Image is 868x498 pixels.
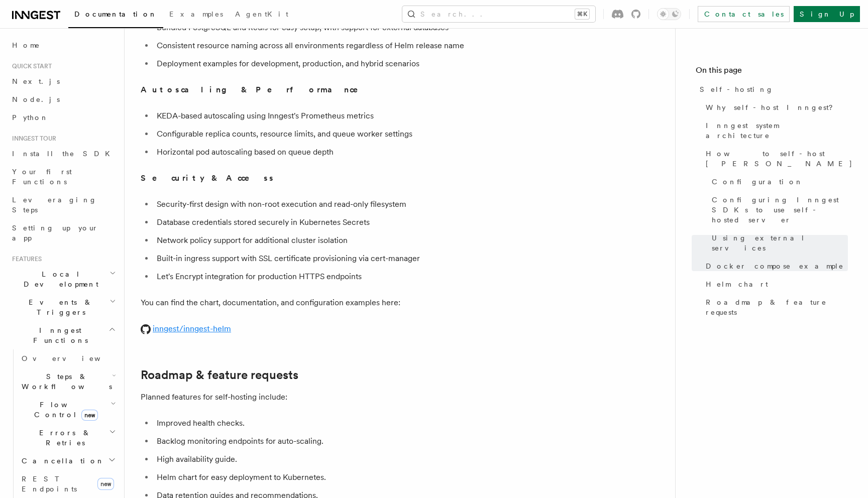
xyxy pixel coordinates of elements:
span: Self-hosting [700,84,774,94]
a: Using external services [708,229,848,257]
span: Examples [169,10,223,18]
span: Quick start [8,62,52,70]
a: REST Endpointsnew [18,470,118,498]
li: Helm chart for easy deployment to Kubernetes. [154,470,542,484]
a: AgentKit [229,3,294,27]
a: Why self-host Inngest? [702,98,848,116]
button: Flow Controlnew [18,396,118,424]
kbd: ⌘K [575,9,589,19]
span: REST Endpoints [22,475,77,493]
a: Your first Functions [8,163,118,191]
button: Steps & Workflows [18,367,118,396]
span: Configuring Inngest SDKs to use self-hosted server [712,195,848,225]
span: Configuration [712,177,803,187]
li: High availability guide. [154,452,542,466]
button: Search...⌘K [402,6,595,22]
a: Configuring Inngest SDKs to use self-hosted server [708,191,848,229]
a: Leveraging Steps [8,191,118,219]
button: Local Development [8,265,118,293]
a: Docker compose example [702,257,848,275]
span: Your first Functions [12,168,72,186]
a: Configuration [708,173,848,191]
h4: On this page [696,64,848,80]
li: Configurable replica counts, resource limits, and queue worker settings [154,127,542,141]
a: How to self-host [PERSON_NAME] [702,145,848,173]
span: Setting up your app [12,224,98,242]
li: Backlog monitoring endpoints for auto-scaling. [154,434,542,448]
a: Roadmap & feature requests [141,368,298,382]
a: Install the SDK [8,145,118,163]
a: Documentation [68,3,163,28]
span: Errors & Retries [18,428,109,448]
li: Consistent resource naming across all environments regardless of Helm release name [154,39,542,53]
button: Cancellation [18,452,118,470]
span: Steps & Workflows [18,371,112,392]
a: Home [8,36,118,54]
span: AgentKit [235,10,288,18]
button: Events & Triggers [8,293,118,321]
button: Toggle dark mode [657,8,681,20]
a: Helm chart [702,275,848,293]
a: Roadmap & feature requests [702,293,848,321]
button: Errors & Retries [18,424,118,452]
strong: Security & Access [141,173,275,183]
span: Home [12,40,40,50]
span: Inngest system architecture [706,120,848,141]
a: Next.js [8,72,118,90]
span: Node.js [12,95,60,103]
span: Flow Control [18,400,111,420]
a: Node.js [8,90,118,108]
span: Next.js [12,77,60,85]
span: Overview [22,354,125,362]
span: Inngest tour [8,135,56,143]
a: Setting up your app [8,219,118,247]
li: KEDA-based autoscaling using Inngest's Prometheus metrics [154,109,542,123]
li: Improved health checks. [154,416,542,430]
span: Documentation [74,10,157,18]
li: Database credentials stored securely in Kubernetes Secrets [154,215,542,229]
a: inngest/inngest-helm [141,324,231,333]
a: Overview [18,349,118,367]
span: Local Development [8,269,110,289]
span: Cancellation [18,456,104,466]
li: Built-in ingress support with SSL certificate provisioning via cert-manager [154,252,542,266]
span: How to self-host [PERSON_NAME] [706,149,853,169]
a: Python [8,108,118,127]
span: Inngest Functions [8,325,108,345]
span: new [81,410,98,421]
span: Python [12,113,49,121]
button: Inngest Functions [8,321,118,349]
strong: Autoscaling & Performance [141,85,372,94]
span: Docker compose example [706,261,844,271]
li: Horizontal pod autoscaling based on queue depth [154,145,542,159]
li: Deployment examples for development, production, and hybrid scenarios [154,57,542,71]
p: You can find the chart, documentation, and configuration examples here: [141,296,542,310]
span: Using external services [712,233,848,253]
span: Helm chart [706,279,768,289]
a: Contact sales [698,6,790,22]
li: Network policy support for additional cluster isolation [154,233,542,247]
p: Planned features for self-hosting include: [141,390,542,404]
span: Roadmap & feature requests [706,297,848,317]
a: Sign Up [794,6,860,22]
a: Inngest system architecture [702,116,848,145]
span: Features [8,255,42,263]
span: Why self-host Inngest? [706,102,840,112]
a: Examples [163,3,229,27]
span: Events & Triggers [8,297,110,317]
span: new [97,478,114,490]
li: Security-first design with non-root execution and read-only filesystem [154,197,542,211]
li: Let's Encrypt integration for production HTTPS endpoints [154,270,542,284]
span: Install the SDK [12,150,116,158]
span: Leveraging Steps [12,196,97,214]
a: Self-hosting [696,80,848,98]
